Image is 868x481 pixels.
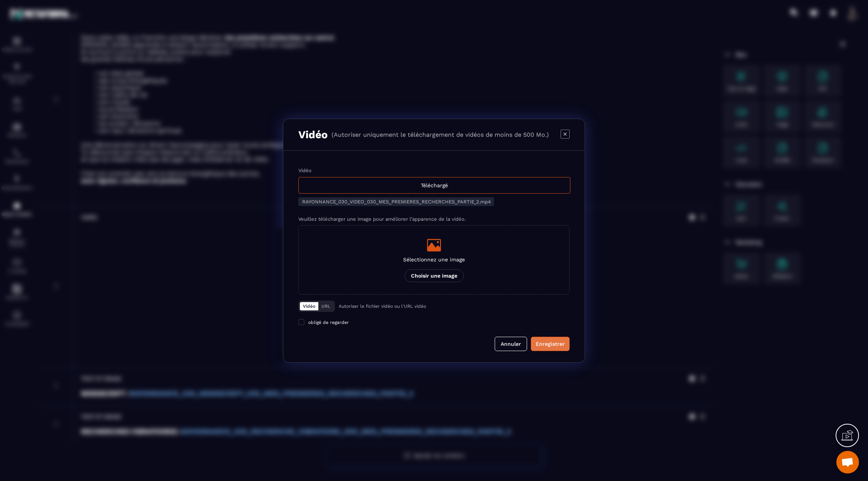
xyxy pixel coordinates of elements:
[302,199,491,205] span: RAYONNANCE_030_VIDEO_030_MES_PREMIERES_RECHERCHES_PARTIE_2.mp4
[298,177,570,194] div: Téléchargé
[332,131,549,138] p: (Autoriser uniquement le téléchargement de vidéos de moins de 500 Mo.)
[318,302,333,310] button: URL
[308,320,349,325] span: obligé de regarder
[298,168,312,173] label: Vidéo
[298,216,466,222] label: Veuillez télécharger une image pour améliorer l’apparence de la vidéo.
[300,302,318,310] button: Vidéo
[836,451,859,473] div: Ouvrir le chat
[298,128,328,141] h3: Vidéo
[405,269,464,282] p: Choisir une image
[536,340,565,348] div: Enregistrer
[495,337,527,351] button: Annuler
[531,337,570,351] button: Enregistrer
[339,304,426,309] p: Autoriser le fichier vidéo ou l'URL vidéo
[403,257,465,263] p: Sélectionnez une image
